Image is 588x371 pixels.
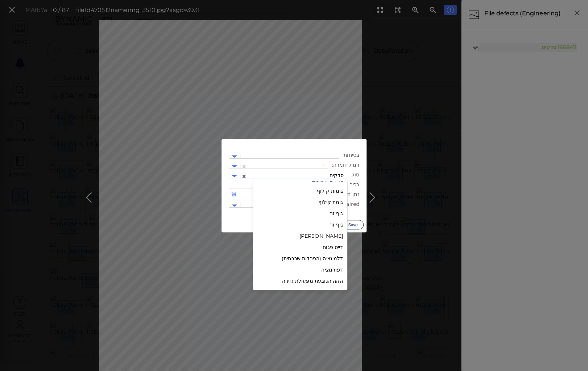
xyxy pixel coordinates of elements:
[253,231,347,242] div: [PERSON_NAME]
[557,338,583,366] iframe: Chat
[253,276,347,287] div: הזזה הנובעת מפעולת גזירה
[322,162,324,169] span: 2
[337,191,359,198] span: זמן תיעוד :
[348,181,359,188] span: רכיב :
[330,172,344,179] span: סדקים
[253,264,347,276] div: דפורמציה
[253,197,347,208] div: גומת קילוף
[253,219,347,231] div: גוף זר
[351,171,359,179] span: סוג :
[253,242,347,253] div: דייס פגום
[253,208,347,219] div: גוף זר
[343,220,364,229] button: Save
[343,151,359,159] span: בטיחות :
[253,287,347,298] div: הזזה הנובעת מפעולת גזירה
[253,253,347,264] div: דלמינציה (הפרדות שכבתית)
[332,161,359,169] span: רמת חומרה :
[253,185,347,197] div: גומות קילוף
